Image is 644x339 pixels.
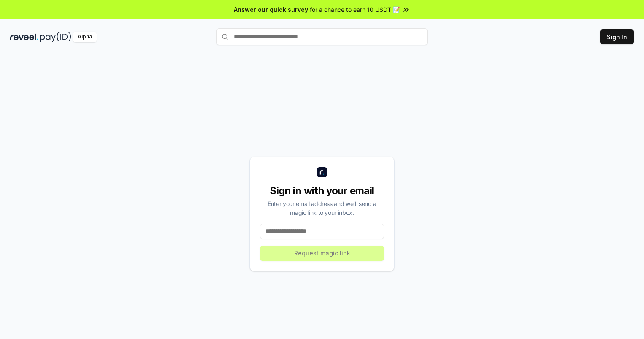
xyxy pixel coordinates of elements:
button: Sign In [600,29,634,44]
span: Answer our quick survey [234,5,308,14]
div: Sign in with your email [260,184,384,198]
img: pay_id [40,32,71,42]
img: reveel_dark [10,32,38,42]
img: logo_small [317,167,327,177]
span: for a chance to earn 10 USDT 📝 [310,5,400,14]
div: Enter your email address and we’ll send a magic link to your inbox. [260,199,384,217]
div: Alpha [73,32,97,42]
